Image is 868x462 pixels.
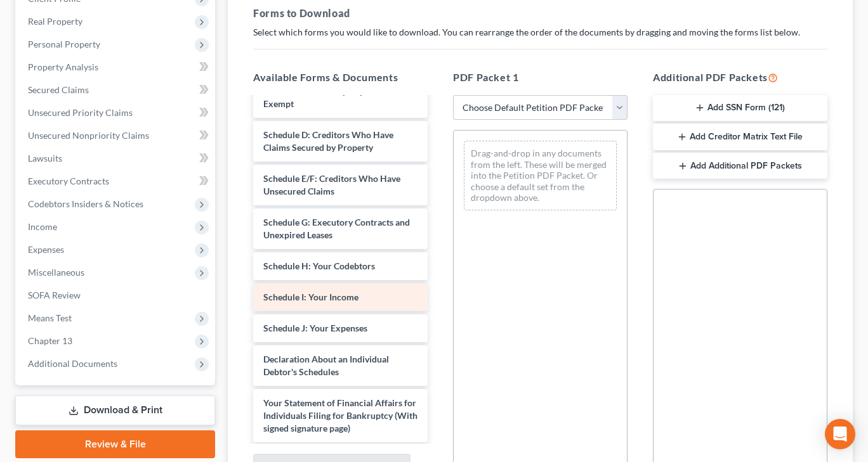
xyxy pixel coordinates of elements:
span: Unsecured Priority Claims [28,107,133,118]
a: SOFA Review [18,284,215,307]
span: Declaration About an Individual Debtor's Schedules [263,354,389,377]
h5: Additional PDF Packets [653,70,827,85]
span: Schedule G: Executory Contracts and Unexpired Leases [263,217,410,240]
button: Add Creditor Matrix Text File [653,124,827,150]
span: Expenses [28,244,64,255]
span: Personal Property [28,39,100,49]
span: Executory Contracts [28,176,109,186]
span: Schedule H: Your Codebtors [263,260,375,271]
span: Secured Claims [28,84,89,95]
button: Add SSN Form (121) [653,95,827,122]
span: Additional Documents [28,358,117,369]
span: Property Analysis [28,61,98,72]
span: Unsecured Nonpriority Claims [28,130,149,141]
a: Review & File [15,430,215,458]
a: Executory Contracts [18,170,215,193]
a: Download & Print [15,395,215,425]
p: Select which forms you would like to download. You can rearrange the order of the documents by dr... [253,26,827,39]
div: Drag-and-drop in any documents from the left. These will be merged into the Petition PDF Packet. ... [464,141,617,210]
a: Unsecured Nonpriority Claims [18,124,215,147]
span: Schedule C: The Property You Claim as Exempt [263,86,416,109]
div: Open Intercom Messenger [825,419,855,449]
span: Real Property [28,16,82,27]
span: Schedule E/F: Creditors Who Have Unsecured Claims [263,173,400,196]
span: Schedule D: Creditors Who Have Claims Secured by Property [263,129,393,153]
span: Miscellaneous [28,267,84,278]
span: Schedule J: Your Expenses [263,323,367,333]
span: Schedule I: Your Income [263,292,358,302]
span: SOFA Review [28,290,81,300]
span: Means Test [28,312,72,323]
a: Lawsuits [18,147,215,170]
span: Codebtors Insiders & Notices [28,198,143,209]
h5: PDF Packet 1 [453,70,628,85]
span: Lawsuits [28,153,62,164]
button: Add Additional PDF Packets [653,153,827,179]
span: Income [28,221,57,232]
span: Your Statement of Financial Affairs for Individuals Filing for Bankruptcy (With signed signature ... [263,397,418,433]
a: Unsecured Priority Claims [18,101,215,124]
a: Property Analysis [18,56,215,79]
h5: Forms to Download [253,6,827,21]
h5: Available Forms & Documents [253,70,428,85]
a: Secured Claims [18,79,215,101]
span: Chapter 13 [28,335,72,346]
